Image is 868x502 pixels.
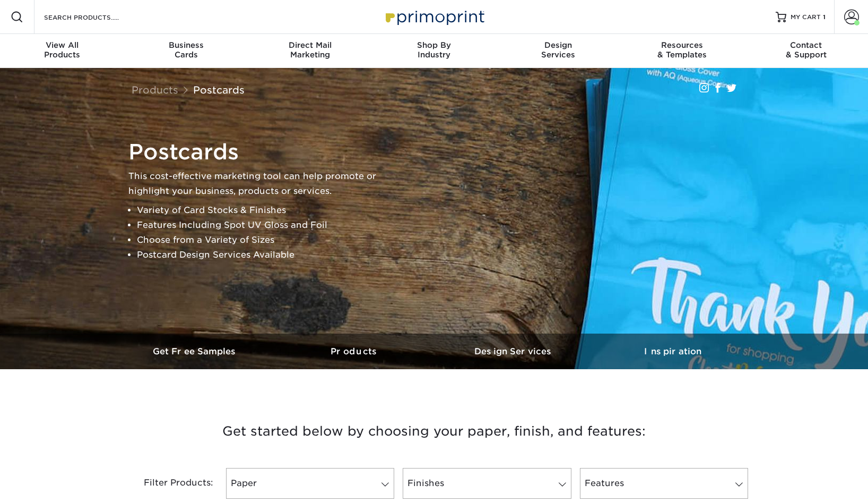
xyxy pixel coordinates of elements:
[593,334,752,369] a: Inspiration
[381,5,487,28] img: Primoprint
[137,218,394,233] li: Features Including Spot UV Gloss and Foil
[372,40,496,59] div: Industry
[116,468,222,499] div: Filter Products:
[744,40,868,59] div: & Support
[128,139,394,165] h1: Postcards
[496,34,620,68] a: DesignServices
[434,346,593,356] h3: Design Services
[193,84,245,96] a: Postcards
[823,13,826,21] span: 1
[137,233,394,248] li: Choose from a Variety of Sizes
[744,40,868,50] span: Contact
[137,203,394,218] li: Variety of Card Stocks & Finishes
[372,40,496,50] span: Shop By
[132,84,178,96] a: Products
[226,468,394,499] a: Paper
[137,248,394,262] li: Postcard Design Services Available
[372,34,496,68] a: Shop ByIndustry
[248,34,372,68] a: Direct MailMarketing
[124,40,248,50] span: Business
[124,40,248,59] div: Cards
[116,334,275,369] a: Get Free Samples
[403,468,571,499] a: Finishes
[275,334,434,369] a: Products
[124,34,248,68] a: BusinessCards
[620,40,744,50] span: Resources
[620,40,744,59] div: & Templates
[434,334,593,369] a: Design Services
[248,40,372,59] div: Marketing
[580,468,748,499] a: Features
[496,40,620,59] div: Services
[620,34,744,68] a: Resources& Templates
[43,11,146,23] input: SEARCH PRODUCTS.....
[128,169,394,199] p: This cost-effective marketing tool can help promote or highlight your business, products or servi...
[248,40,372,50] span: Direct Mail
[496,40,620,50] span: Design
[124,407,744,455] h3: Get started below by choosing your paper, finish, and features:
[791,13,821,22] span: MY CART
[593,346,752,356] h3: Inspiration
[275,346,434,356] h3: Products
[744,34,868,68] a: Contact& Support
[116,346,275,356] h3: Get Free Samples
